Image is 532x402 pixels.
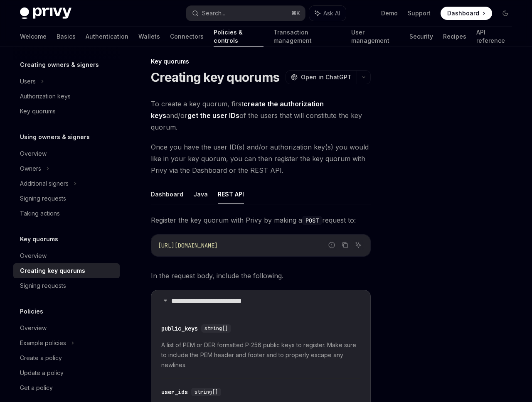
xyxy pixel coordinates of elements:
[447,9,479,17] span: Dashboard
[20,266,85,276] div: Creating key quorums
[273,27,341,47] a: Transaction management
[13,351,120,365] a: Create a policy
[381,9,398,17] a: Demo
[187,111,239,120] a: get the user IDs
[20,234,58,244] h5: Key quorums
[170,27,204,47] a: Connectors
[13,191,120,206] a: Signing requests
[20,368,64,378] div: Update a policy
[499,7,512,20] button: Toggle dark mode
[323,9,340,17] span: Ask AI
[161,340,360,370] span: A list of PEM or DER formatted P-256 public keys to register. Make sure to include the PEM header...
[286,70,357,84] button: Open in ChatGPT
[20,251,47,261] div: Overview
[291,10,300,17] span: ⌘ K
[186,6,305,21] button: Search...⌘K
[161,388,188,396] div: user_ids
[151,270,371,282] span: In the request body, include the following.
[13,365,120,380] a: Update a policy
[20,338,66,348] div: Example policies
[20,383,53,393] div: Get a policy
[86,27,128,47] a: Authentication
[476,27,512,47] a: API reference
[158,242,218,249] span: [URL][DOMAIN_NAME]
[151,70,279,85] h1: Creating key quorums
[13,380,120,395] a: Get a policy
[20,353,62,363] div: Create a policy
[151,214,371,226] span: Register the key quorum with Privy by making a request to:
[353,240,364,250] button: Ask AI
[13,248,120,263] a: Overview
[13,104,120,119] a: Key quorums
[309,6,346,21] button: Ask AI
[13,206,120,221] a: Taking actions
[20,164,41,174] div: Owners
[20,306,43,316] h5: Policies
[57,27,76,47] a: Basics
[13,146,120,161] a: Overview
[20,60,99,70] h5: Creating owners & signers
[13,89,120,104] a: Authorization keys
[20,149,47,159] div: Overview
[195,389,218,395] span: string[]
[161,324,198,333] div: public_keys
[20,194,66,203] div: Signing requests
[151,184,183,204] button: Dashboard
[13,278,120,293] a: Signing requests
[408,9,431,17] a: Support
[218,184,244,204] button: REST API
[20,106,56,116] div: Key quorums
[302,216,322,225] code: POST
[409,27,433,47] a: Security
[20,132,90,142] h5: Using owners & signers
[20,27,47,47] a: Welcome
[326,240,337,250] button: Report incorrect code
[193,184,208,204] button: Java
[214,27,264,47] a: Policies & controls
[151,98,371,133] span: To create a key quorum, first and/or of the users that will constitute the key quorum.
[351,27,399,47] a: User management
[202,8,225,18] div: Search...
[13,321,120,336] a: Overview
[340,240,350,250] button: Copy the contents from the code block
[151,141,371,176] span: Once you have the user ID(s) and/or authorization key(s) you would like in your key quorum, you c...
[138,27,160,47] a: Wallets
[20,7,71,19] img: dark logo
[20,91,71,101] div: Authorization keys
[443,27,466,47] a: Recipes
[441,7,492,20] a: Dashboard
[301,73,352,81] span: Open in ChatGPT
[13,263,120,278] a: Creating key quorums
[151,57,371,66] div: Key quorums
[20,281,66,291] div: Signing requests
[20,179,69,189] div: Additional signers
[20,208,60,218] div: Taking actions
[20,76,36,86] div: Users
[204,325,228,332] span: string[]
[20,323,47,333] div: Overview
